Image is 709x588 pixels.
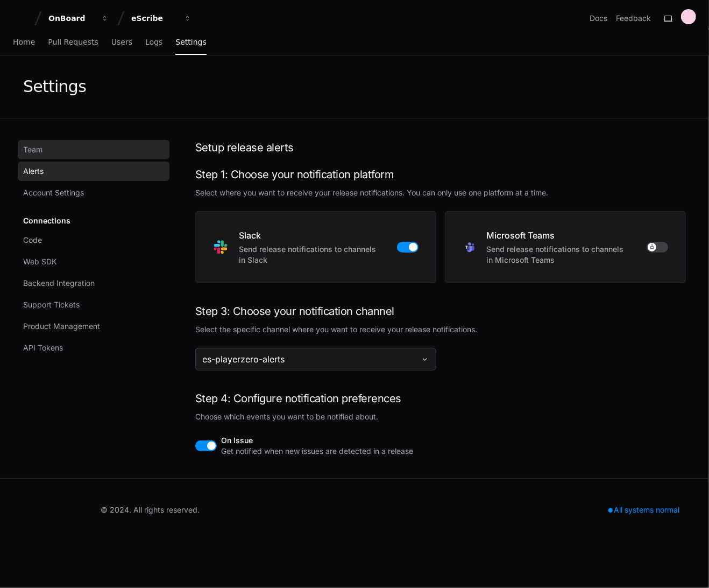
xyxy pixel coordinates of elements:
[202,353,285,366] span: es-playerzero-alerts
[23,278,95,289] span: Backend Integration
[23,166,44,177] span: Alerts
[18,274,169,293] a: Backend Integration
[48,13,95,24] div: OnBoard
[145,30,162,55] a: Logs
[18,140,169,159] a: Team
[18,162,169,181] a: Alerts
[195,168,686,181] h2: Step 1: Choose your notification platform
[48,30,98,55] a: Pull Requests
[23,187,84,198] span: Account Settings
[48,39,98,45] span: Pull Requests
[195,305,686,318] h2: Step 3: Choose your notification channel
[602,502,686,517] div: All systems normal
[221,435,436,446] span: On Issue
[18,230,169,250] a: Code
[127,9,196,28] button: eScribe
[221,446,436,457] span: Get notified when new issues are detected in a release
[23,299,80,310] span: Support Tickets
[590,13,607,24] a: Docs
[616,13,651,24] button: Feedback
[23,342,63,353] span: API Tokens
[44,9,113,28] button: OnBoard
[195,411,686,422] div: Choose which events you want to be notified about.
[23,77,86,96] div: Settings
[487,229,630,242] h2: Microsoft Teams
[175,30,206,55] a: Settings
[111,30,132,55] a: Users
[239,229,380,242] h2: Slack
[23,321,100,332] span: Product Management
[175,39,206,45] span: Settings
[195,140,686,155] h1: Setup release alerts
[18,183,169,202] a: Account Settings
[23,144,42,155] span: Team
[487,244,630,265] p: Send release notifications to channels in Microsoft Teams
[131,13,178,24] div: eScribe
[23,256,56,267] span: Web SDK
[101,505,200,515] div: © 2024. All rights reserved.
[23,235,42,246] span: Code
[195,187,686,198] div: Select where you want to receive your release notifications. You can only use one platform at a t...
[18,295,169,314] a: Support Tickets
[13,39,35,45] span: Home
[18,317,169,336] a: Product Management
[195,348,436,370] button: es-playerzero-alerts
[239,244,380,265] p: Send release notifications to channels in Slack
[18,338,169,358] a: API Tokens
[111,39,132,45] span: Users
[195,324,686,335] div: Select the specific channel where you want to receive your release notifications.
[18,252,169,271] a: Web SDK
[195,392,686,405] h2: Step 4: Configure notification preferences
[145,39,162,45] span: Logs
[13,30,35,55] a: Home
